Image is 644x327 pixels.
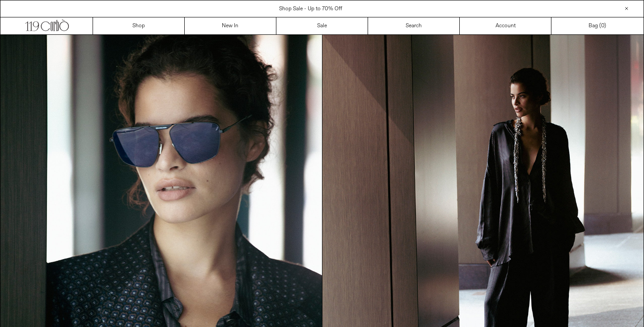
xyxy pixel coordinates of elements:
[276,17,368,34] a: Sale
[460,17,551,34] a: Account
[368,17,460,34] a: Search
[279,5,342,13] a: Shop Sale - Up to 70% Off
[185,17,276,34] a: New In
[93,17,185,34] a: Shop
[601,22,606,30] span: )
[601,22,604,29] span: 0
[551,17,643,34] a: Bag ()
